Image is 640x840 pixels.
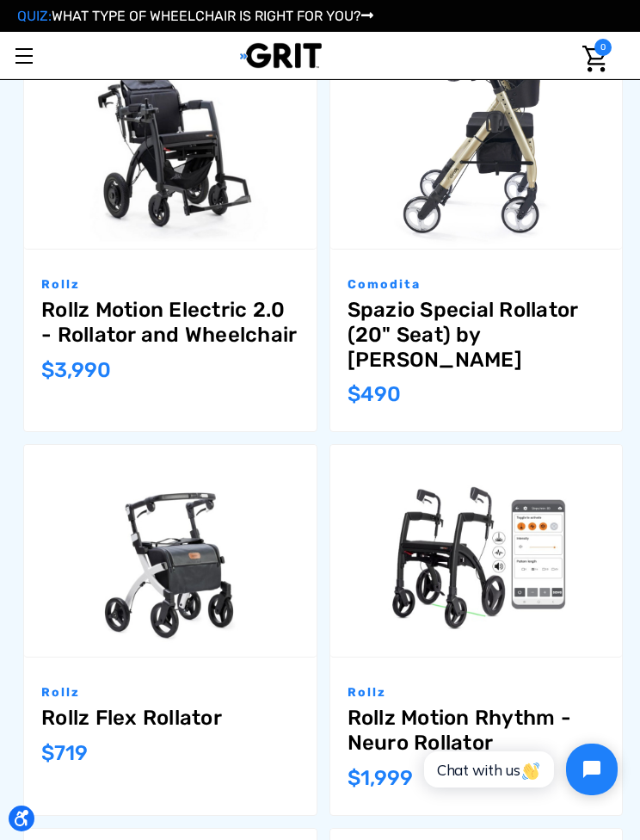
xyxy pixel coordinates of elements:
[240,42,322,69] img: GRIT All-Terrain Wheelchair and Mobility Equipment
[41,358,111,382] span: $3,990
[41,706,299,731] a: Rollz Flex Rollator,$719.00
[330,445,623,657] img: Rollz Motion Rhythm - Neuro Rollator
[24,37,317,249] img: Rollz Motion Electric 2.0 - Rollator and Wheelchair
[15,55,33,57] span: Toggle menu
[405,729,632,810] iframe: Tidio Chat
[24,445,317,657] img: Rollz Flex Rollator
[17,8,373,24] a: QUIZ:WHAT TYPE OF WHEELCHAIR IS RIGHT FOR YOU?
[348,766,413,790] span: $1,999
[17,8,52,24] span: QUIZ:
[41,683,299,701] p: Rollz
[41,275,299,293] p: Rollz
[348,298,606,372] a: Spazio Special Rollator (20" Seat) by Comodita,$490.00
[594,39,612,56] span: 0
[348,683,606,701] p: Rollz
[24,37,317,249] a: Rollz Motion Electric 2.0 - Rollator and Wheelchair,$3,990.00
[330,37,623,249] img: Spazio Special Rollator (20" Seat) by Comodita
[41,741,88,765] span: $719
[572,32,612,86] a: Cart with 0 items
[348,275,606,293] p: Comodita
[24,445,317,657] a: Rollz Flex Rollator,$719.00
[348,706,606,756] a: Rollz Motion Rhythm - Neuro Rollator,$1,999.00
[330,37,623,249] a: Spazio Special Rollator (20" Seat) by Comodita,$490.00
[330,445,623,657] a: Rollz Motion Rhythm - Neuro Rollator,$1,999.00
[41,298,299,348] a: Rollz Motion Electric 2.0 - Rollator and Wheelchair,$3,990.00
[348,382,401,406] span: $490
[582,46,607,72] img: Cart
